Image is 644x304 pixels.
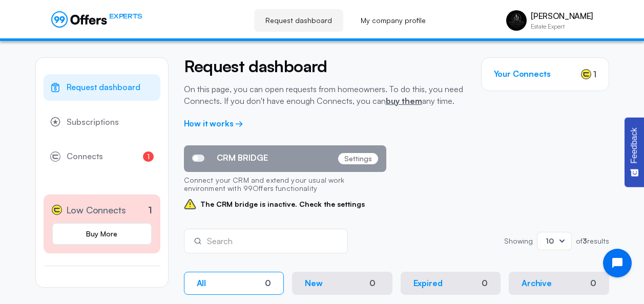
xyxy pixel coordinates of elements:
p: New [305,278,323,288]
a: Buy More [52,223,152,245]
a: My company profile [349,9,437,32]
p: Archive [522,278,552,288]
a: Connects1 [44,143,160,170]
img: Michael Rosario [506,10,527,31]
a: Request dashboard [254,9,343,32]
div: 0 [482,278,488,288]
div: 0 [265,278,271,288]
p: Settings [338,153,378,164]
span: 1 [593,68,596,80]
a: How it works → [184,118,244,128]
a: Subscriptions [44,109,160,136]
h2: Request dashboard [184,57,466,75]
span: Low Connects [66,203,126,218]
span: EXPERTS [109,11,142,21]
div: 0 [590,278,596,288]
button: All0 [184,272,284,295]
span: The CRM bridge is inactive. Check the settings [184,198,386,210]
p: of results [576,237,609,245]
p: Estate Expert [531,24,593,30]
strong: 3 [583,236,587,245]
a: buy them [386,96,422,106]
span: Request dashboard [67,81,140,94]
div: 0 [365,277,380,289]
button: Archive0 [509,272,609,295]
p: Showing [504,237,533,245]
p: Connect your CRM and extend your usual work environment with 99Offers functionality [184,172,386,199]
span: 10 [546,236,554,245]
button: Feedback - Show survey [625,117,644,187]
p: All [197,278,206,288]
button: Expired0 [401,272,501,295]
p: 1 [148,203,152,217]
span: Connects [67,150,103,163]
p: [PERSON_NAME] [531,11,593,21]
span: 1 [143,151,154,162]
button: New0 [292,272,392,295]
h3: Your Connects [494,69,551,79]
p: On this page, you can open requests from homeowners. To do this, you need Connects. If you don't ... [184,83,466,106]
span: CRM BRIDGE [217,153,268,163]
p: Expired [413,278,443,288]
span: Feedback [630,127,639,163]
a: EXPERTS [51,11,142,28]
a: Request dashboard [44,74,160,101]
span: Subscriptions [67,116,119,129]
